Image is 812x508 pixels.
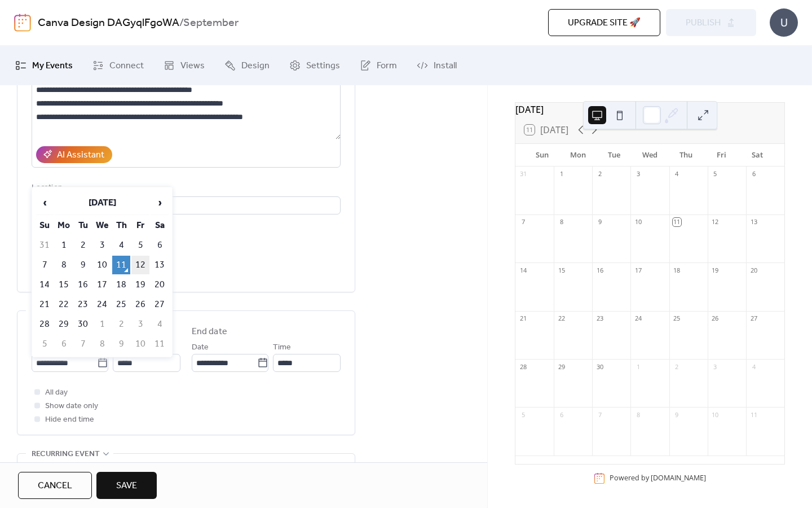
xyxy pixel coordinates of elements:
td: 23 [74,295,92,314]
div: 11 [749,410,758,419]
div: AI Assistant [57,148,104,162]
a: Settings [281,50,348,81]
span: Settings [306,59,340,73]
td: 7 [36,256,54,274]
div: Powered by [610,474,706,483]
div: 17 [634,266,642,274]
span: Views [180,59,205,73]
div: Sat [739,144,775,167]
a: [DOMAIN_NAME] [651,474,706,483]
td: 4 [112,236,130,255]
a: Canva Design DAGyqlFgoWA [38,12,179,34]
td: 26 [131,295,149,314]
div: 28 [519,362,527,371]
span: Show date only [45,400,98,413]
td: 9 [112,335,130,353]
td: 16 [74,275,92,294]
td: 17 [93,275,111,294]
div: 22 [557,314,566,323]
td: 6 [55,335,73,353]
span: Save [116,479,137,493]
div: 23 [595,314,604,323]
span: ‹ [36,191,53,214]
button: Upgrade site 🚀 [548,9,660,36]
div: 13 [749,218,758,226]
span: Upgrade site 🚀 [568,16,641,30]
th: Tu [74,216,92,235]
td: 9 [74,256,92,274]
span: Install [434,59,457,73]
div: 2 [673,362,681,371]
div: 14 [519,266,527,274]
button: Cancel [18,472,92,499]
div: Wed [632,144,668,167]
td: 8 [93,335,111,353]
div: 29 [557,362,566,371]
div: 4 [749,362,758,371]
td: 5 [36,335,54,353]
span: Date [192,341,209,354]
a: Connect [84,50,152,81]
div: Fri [704,144,740,167]
td: 27 [151,295,169,314]
td: 20 [151,275,169,294]
div: 12 [711,218,720,226]
th: Th [112,216,130,235]
div: 24 [634,314,642,323]
td: 24 [93,295,111,314]
td: 11 [151,335,169,353]
td: 30 [74,315,92,334]
td: 10 [131,335,149,353]
div: 5 [711,170,720,178]
th: Su [36,216,54,235]
div: Sun [524,144,561,167]
td: 3 [131,315,149,334]
div: 3 [711,362,720,371]
div: 1 [557,170,566,178]
div: 16 [595,266,604,274]
td: 19 [131,275,149,294]
div: 8 [557,218,566,226]
a: Views [155,50,213,81]
span: My Events [32,59,73,73]
span: All day [45,386,68,400]
a: Install [408,50,465,81]
span: Hide end time [45,413,94,427]
th: Fr [131,216,149,235]
th: Sa [151,216,169,235]
td: 31 [36,236,54,255]
a: Design [216,50,278,81]
button: AI Assistant [36,146,112,163]
th: We [93,216,111,235]
div: 6 [557,410,566,419]
td: 25 [112,295,130,314]
div: 25 [673,314,681,323]
div: 20 [749,266,758,274]
div: 4 [673,170,681,178]
div: 10 [634,218,642,226]
span: Time [273,341,291,354]
div: 30 [595,362,604,371]
th: Mo [55,216,73,235]
div: 3 [634,170,642,178]
td: 2 [112,315,130,334]
td: 1 [93,315,111,334]
div: 21 [519,314,527,323]
td: 13 [151,256,169,274]
div: 19 [711,266,720,274]
td: 3 [93,236,111,255]
td: 29 [55,315,73,334]
b: September [183,12,239,34]
td: 21 [36,295,54,314]
td: 1 [55,236,73,255]
span: Form [377,59,397,73]
td: 14 [36,275,54,294]
td: 5 [131,236,149,255]
div: Tue [596,144,632,167]
td: 10 [93,256,111,274]
div: U [770,8,798,37]
td: 22 [55,295,73,314]
div: 7 [519,218,527,226]
span: Recurring event [32,448,100,461]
